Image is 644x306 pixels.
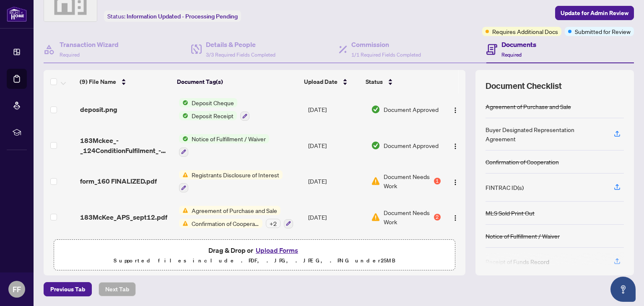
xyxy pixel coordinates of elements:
td: [DATE] [305,199,368,235]
span: Agreement of Purchase and Sale [188,206,280,215]
div: 1 [434,178,441,184]
td: [DATE] [305,163,368,200]
span: 3/3 Required Fields Completed [206,52,275,58]
button: Logo [449,139,462,152]
button: Status IconDeposit ChequeStatus IconDeposit Receipt [179,98,249,121]
div: FINTRAC ID(s) [486,183,524,192]
div: Confirmation of Cooperation [486,157,559,166]
div: Status: [104,10,241,22]
span: Document Approved [384,141,439,150]
span: 183Mckee_-_124ConditionFulfilment_-_Agreement_of_Purchase_and_Sale.pdf [80,135,172,156]
img: Status Icon [179,219,188,228]
img: Logo [452,215,459,221]
span: Notice of Fulfillment / Waiver [188,134,269,143]
button: Previous Tab [44,282,92,296]
p: Supported files include .PDF, .JPG, .JPEG, .PNG under 25 MB [59,256,450,266]
img: Logo [452,179,459,186]
span: Status [366,77,383,86]
span: form_160 FINALIZED.pdf [80,176,157,186]
img: Document Status [371,141,380,150]
img: Document Status [371,105,380,114]
img: logo [7,6,27,22]
div: Notice of Fulfillment / Waiver [486,231,560,241]
span: deposit.png [80,104,117,114]
div: 2 [434,214,441,220]
img: Status Icon [179,98,188,107]
h4: Details & People [206,39,275,49]
span: Drag & Drop orUpload FormsSupported files include .PDF, .JPG, .JPEG, .PNG under25MB [54,240,455,271]
button: Status IconNotice of Fulfillment / Waiver [179,134,269,157]
span: Required [60,52,80,58]
button: Logo [449,174,462,188]
span: Document Checklist [486,80,562,92]
span: Deposit Receipt [188,111,237,120]
button: Update for Admin Review [555,6,634,20]
button: Status IconRegistrants Disclosure of Interest [179,170,283,193]
span: Registrants Disclosure of Interest [188,170,283,179]
span: Update for Admin Review [561,6,628,20]
h4: Commission [351,39,421,49]
span: (9) File Name [80,77,116,86]
img: Document Status [371,176,380,186]
div: MLS Sold Print Out [486,208,535,218]
div: + 2 [266,219,280,228]
button: Logo [449,103,462,116]
span: FF [13,283,21,295]
img: Status Icon [179,111,188,120]
span: Required [501,52,522,58]
span: Submitted for Review [575,27,631,36]
button: Open asap [610,277,636,302]
img: Logo [452,107,459,114]
span: Previous Tab [50,283,85,296]
img: Status Icon [179,170,188,179]
td: [DATE] [305,91,368,127]
span: Deposit Cheque [188,98,237,107]
button: Next Tab [99,282,136,296]
div: Buyer Designated Representation Agreement [486,125,604,143]
span: 1/1 Required Fields Completed [351,52,421,58]
span: Drag & Drop or [208,245,301,256]
img: Logo [452,143,459,150]
h4: Transaction Wizard [60,39,119,49]
button: Upload Forms [253,245,301,256]
span: Document Approved [384,105,439,114]
th: Upload Date [301,70,362,93]
span: 183McKee_APS_sept12.pdf [80,212,167,222]
th: (9) File Name [76,70,174,93]
th: Document Tag(s) [174,70,301,93]
span: Information Updated - Processing Pending [127,13,238,20]
span: Document Needs Work [384,172,432,190]
span: Upload Date [304,77,338,86]
h4: Documents [501,39,536,49]
td: [DATE] [305,127,368,163]
span: Confirmation of Cooperation [188,219,262,228]
img: Document Status [371,213,380,222]
span: Document Needs Work [384,208,432,226]
th: Status [362,70,437,93]
img: Status Icon [179,206,188,215]
div: Agreement of Purchase and Sale [486,102,571,111]
img: Status Icon [179,134,188,143]
button: Status IconAgreement of Purchase and SaleStatus IconConfirmation of Cooperation+2 [179,206,293,228]
span: Requires Additional Docs [492,27,558,36]
button: Logo [449,210,462,224]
